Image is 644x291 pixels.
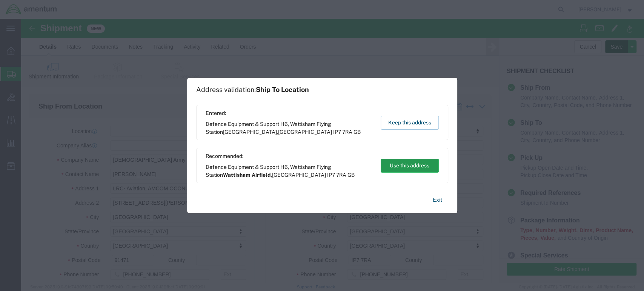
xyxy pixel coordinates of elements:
[333,129,352,135] span: IP7 7RA
[381,116,439,130] button: Keep this address
[206,109,373,117] span: Entered:
[381,159,439,173] button: Use this address
[196,86,309,94] h1: Address validation:
[354,129,361,135] span: GB
[327,172,346,178] span: IP7 7RA
[223,172,271,178] span: Wattisham Airfield
[256,86,309,93] span: Ship To Location
[347,172,355,178] span: GB
[278,129,332,135] span: [GEOGRAPHIC_DATA]
[206,152,373,160] span: Recommended:
[206,163,373,179] span: Defence Equipment & Support H6, Wattisham Flying Station ,
[223,129,277,135] span: [GEOGRAPHIC_DATA]
[272,172,326,178] span: [GEOGRAPHIC_DATA]
[206,120,373,136] span: Defence Equipment & Support H6, Wattisham Flying Station ,
[427,193,448,207] button: Exit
